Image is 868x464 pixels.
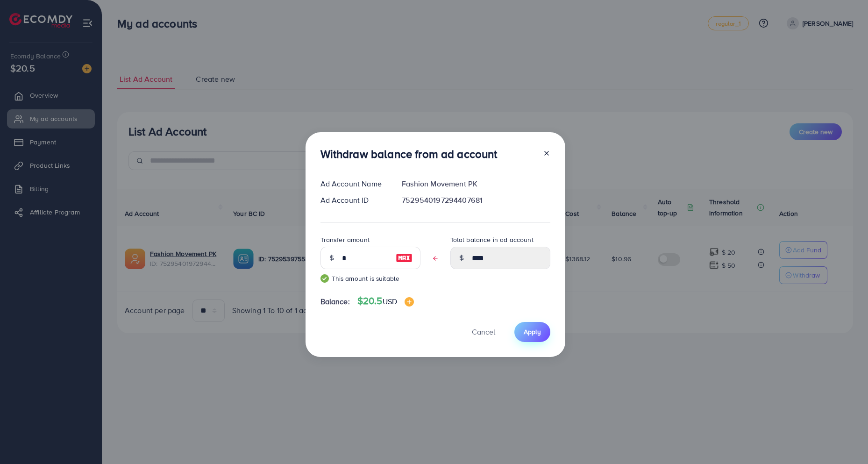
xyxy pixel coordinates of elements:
span: USD [383,296,397,307]
small: This amount is suitable [320,274,420,283]
img: image [396,252,413,264]
span: Apply [524,327,541,336]
img: image [405,297,414,307]
label: Total balance in ad account [450,235,534,244]
iframe: Chat [828,422,861,457]
button: Apply [514,322,550,342]
h4: $20.5 [357,295,414,307]
h3: Withdraw balance from ad account [320,147,498,161]
span: Cancel [472,327,495,337]
div: Fashion Movement PK [394,178,557,189]
img: guide [320,274,329,283]
button: Cancel [460,322,507,342]
div: Ad Account Name [313,178,395,189]
span: Balance: [320,296,350,307]
div: Ad Account ID [313,195,395,206]
div: 7529540197294407681 [394,195,557,206]
label: Transfer amount [320,235,370,244]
